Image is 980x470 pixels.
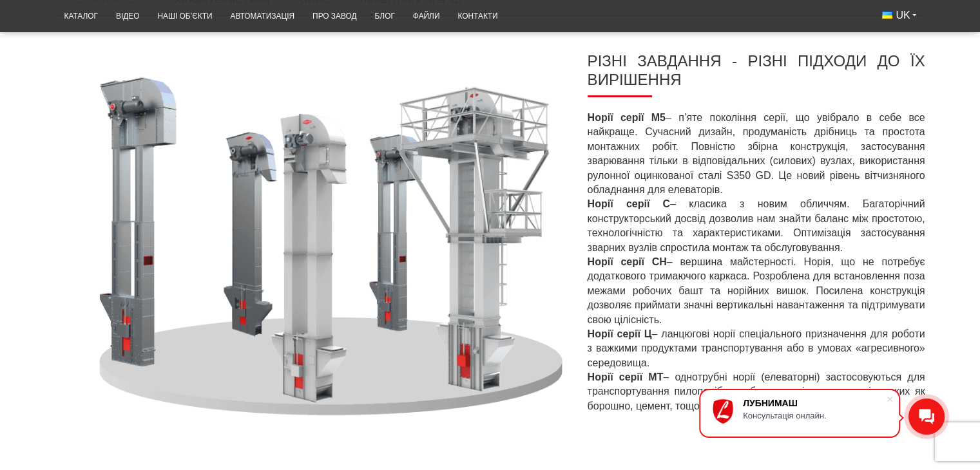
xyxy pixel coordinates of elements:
a: Наші об’єкти [148,4,221,29]
strong: Норії серії СН [588,256,667,267]
a: Відео [107,4,148,29]
strong: Норії серії МТ [588,371,664,382]
h3: РІЗНІ ЗАВДАННЯ - РІЗНІ ПІДХОДИ ДО ЇХ ВИРІШЕННЯ [588,52,925,97]
span: UK [896,8,910,23]
a: Каталог [55,4,107,29]
a: Про завод [303,4,365,29]
a: Контакти [448,4,506,29]
strong: Норії серії С [588,198,671,209]
p: – п’яте покоління серії, що увібрало в себе все найкраще. Сучасний дизайн, продуманість дрібниць ... [588,111,925,413]
img: Ковшовий елеватор [55,62,577,417]
strong: Норії серії М5 [588,112,666,123]
a: Автоматизація [221,4,303,29]
button: UK [873,4,925,27]
div: Консультація онлайн. [743,411,886,420]
img: Українська [882,12,892,19]
a: Блог [365,4,403,29]
a: Файли [404,4,449,29]
strong: Норії серії Ц [588,328,652,339]
div: ЛУБНИМАШ [743,398,886,408]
